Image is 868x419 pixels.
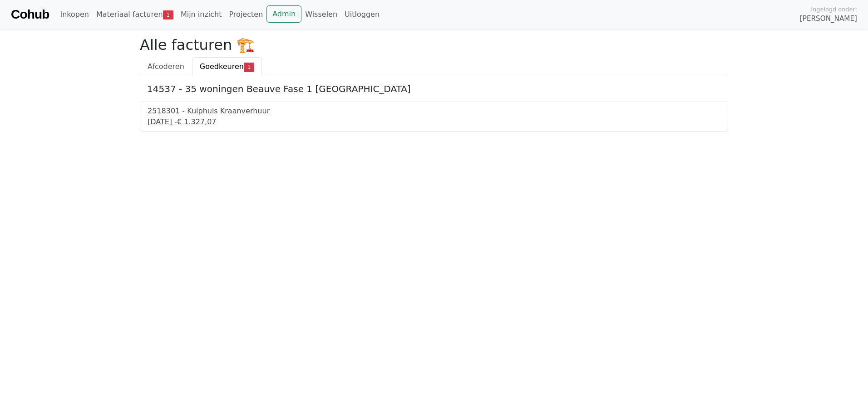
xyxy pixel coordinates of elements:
[301,5,341,24] a: Wisselen
[200,62,244,71] span: Goedkeuren
[266,5,301,23] a: Admin
[140,57,192,76] a: Afcoderen
[93,5,177,24] a: Materiaal facturen1
[148,106,720,127] a: 2518301 - Kuiphuis Kraanverhuur[DATE] -€ 1.327,07
[177,5,226,24] a: Mijn inzicht
[192,57,262,76] a: Goedkeuren1
[56,5,92,24] a: Inkopen
[148,62,184,71] span: Afcoderen
[341,5,383,24] a: Uitloggen
[11,4,49,25] a: Cohub
[244,63,254,72] span: 1
[800,14,857,24] span: [PERSON_NAME]
[163,10,173,19] span: 1
[225,5,266,24] a: Projecten
[147,83,721,94] h5: 14537 - 35 woningen Beauve Fase 1 [GEOGRAPHIC_DATA]
[177,117,217,126] span: € 1.327,07
[811,5,857,14] span: Ingelogd onder:
[148,117,720,127] div: [DATE] -
[148,106,720,117] div: 2518301 - Kuiphuis Kraanverhuur
[140,36,728,54] h2: Alle facturen 🏗️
